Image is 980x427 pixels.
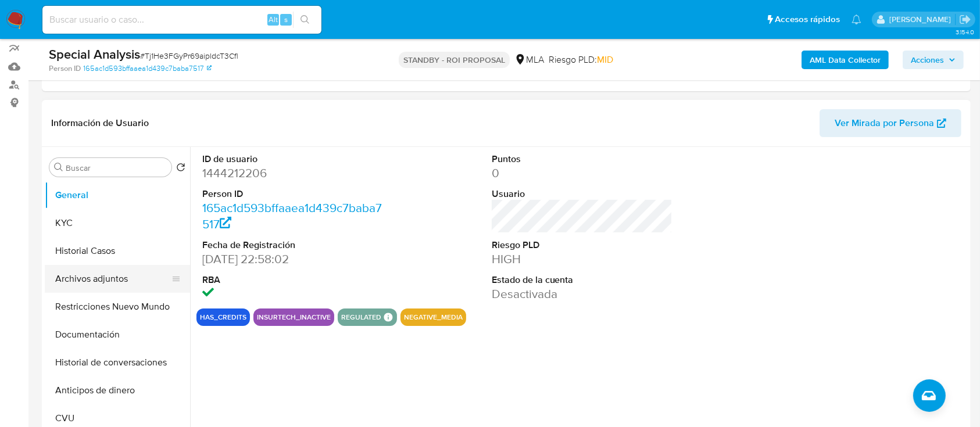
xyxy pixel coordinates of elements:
[45,265,181,293] button: Archivos adjuntos
[399,52,510,68] p: STANDBY - ROI PROPOSAL
[83,63,212,74] a: 165ac1d593bffaaea1d439c7baba7517
[202,153,384,166] dt: ID de usuario
[492,188,673,200] dt: Usuario
[549,53,613,66] span: Riesgo PLD:
[492,286,673,302] dd: Desactivada
[802,51,889,69] button: AML Data Collector
[514,53,544,66] div: MLA
[492,274,673,286] dt: Estado de la cuenta
[852,15,861,24] a: Notificaciones
[903,51,964,69] button: Acciones
[45,376,190,404] button: Anticipos de dinero
[257,315,331,320] button: insurtech_inactive
[45,237,190,265] button: Historial Casos
[42,12,321,27] input: Buscar usuario o caso...
[911,51,944,69] span: Acciones
[597,53,613,66] span: MID
[45,181,190,209] button: General
[492,153,673,166] dt: Puntos
[404,315,463,320] button: negative_media
[66,163,167,173] input: Buscar
[492,251,673,267] dd: HIGH
[341,315,381,320] button: regulated
[140,50,238,62] span: # Tj1He3FGyPr69aipldcT3Cfl
[492,165,673,181] dd: 0
[202,165,384,181] dd: 1444212206
[202,188,384,200] dt: Person ID
[959,13,971,26] a: Salir
[202,251,384,267] dd: [DATE] 22:58:02
[49,63,81,74] b: Person ID
[889,14,955,25] p: ezequiel.castrillon@mercadolibre.com
[202,239,384,252] dt: Fecha de Registración
[810,51,881,69] b: AML Data Collector
[45,209,190,237] button: KYC
[200,315,246,320] button: has_credits
[835,109,934,137] span: Ver Mirada por Persona
[492,239,673,252] dt: Riesgo PLD
[820,109,961,137] button: Ver Mirada por Persona
[202,274,384,286] dt: RBA
[54,163,63,172] button: Buscar
[51,117,149,129] h1: Información de Usuario
[269,14,278,25] span: Alt
[775,13,840,26] span: Accesos rápidos
[284,14,288,25] span: s
[176,163,185,175] button: Volver al orden por defecto
[45,321,190,349] button: Documentación
[49,45,140,63] b: Special Analysis
[45,349,190,376] button: Historial de conversaciones
[293,12,317,28] button: search-icon
[45,293,190,321] button: Restricciones Nuevo Mundo
[202,199,382,232] a: 165ac1d593bffaaea1d439c7baba7517
[956,27,974,37] span: 3.154.0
